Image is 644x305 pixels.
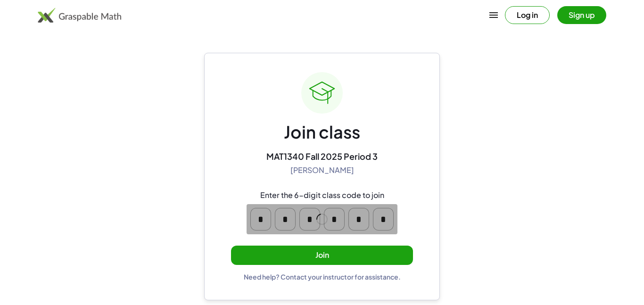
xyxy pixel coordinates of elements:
div: Join class [284,121,360,143]
div: MAT1340 Fall 2025 Period 3 [266,151,378,162]
div: Enter the 6-digit class code to join [260,190,384,200]
button: Sign up [557,6,606,24]
button: Join [231,246,413,265]
div: Need help? Contact your instructor for assistance. [244,272,401,281]
div: [PERSON_NAME] [290,165,354,175]
button: Log in [505,6,550,24]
